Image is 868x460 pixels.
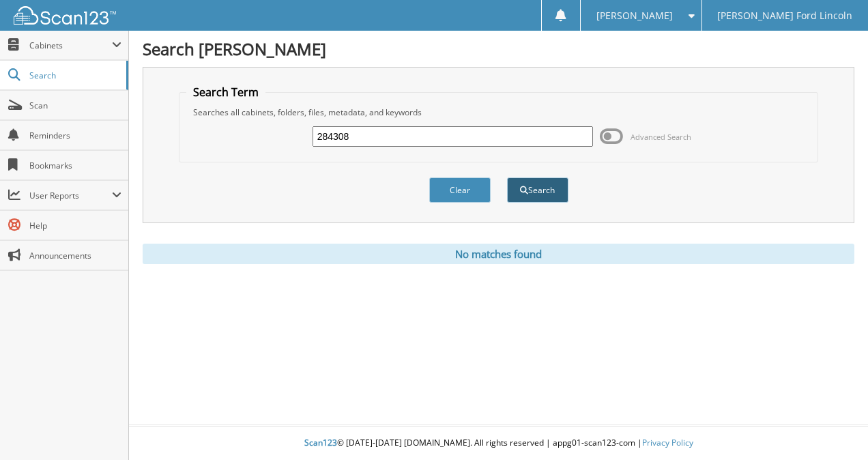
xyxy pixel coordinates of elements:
[143,38,854,60] h1: Search [PERSON_NAME]
[800,394,868,460] iframe: Chat Widget
[29,160,121,171] span: Bookmarks
[29,100,121,111] span: Scan
[29,220,121,231] span: Help
[596,12,673,20] span: [PERSON_NAME]
[304,437,337,448] span: Scan123
[186,106,811,118] div: Searches all cabinets, folders, files, metadata, and keywords
[631,132,691,142] span: Advanced Search
[29,40,112,51] span: Cabinets
[642,437,693,448] a: Privacy Policy
[29,70,119,81] span: Search
[14,6,116,25] img: scan123-logo-white.svg
[717,12,852,20] span: [PERSON_NAME] Ford Lincoln
[29,250,121,261] span: Announcements
[29,130,121,141] span: Reminders
[29,190,112,201] span: User Reports
[143,244,854,264] div: No matches found
[429,177,491,203] button: Clear
[129,427,868,460] div: © [DATE]-[DATE] [DOMAIN_NAME]. All rights reserved | appg01-scan123-com |
[186,85,265,100] legend: Search Term
[507,177,568,203] button: Search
